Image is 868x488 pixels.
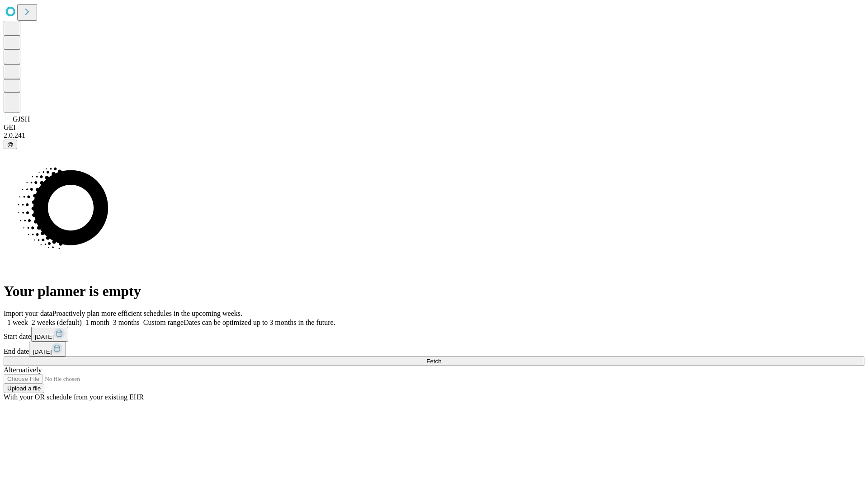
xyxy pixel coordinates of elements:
button: Upload a file [4,384,44,393]
div: Start date [4,327,864,342]
h1: Your planner is empty [4,283,864,300]
span: GJSH [13,115,30,123]
div: 2.0.241 [4,131,864,140]
span: 1 week [7,319,28,326]
button: [DATE] [31,327,68,342]
span: [DATE] [35,333,54,340]
span: 3 months [113,319,140,326]
div: GEI [4,123,864,131]
span: 1 month [85,319,109,326]
span: With your OR schedule from your existing EHR [4,393,144,401]
button: [DATE] [29,342,66,357]
div: End date [4,342,864,357]
span: 2 weeks (default) [32,319,82,326]
span: @ [7,141,14,148]
span: Fetch [426,358,441,365]
span: [DATE] [33,348,52,355]
span: Dates can be optimized up to 3 months in the future. [184,319,335,326]
button: Fetch [4,357,864,366]
span: Proactively plan more efficient schedules in the upcoming weeks. [52,310,242,317]
span: Custom range [143,319,184,326]
span: Import your data [4,310,52,317]
button: @ [4,140,17,149]
span: Alternatively [4,366,42,374]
